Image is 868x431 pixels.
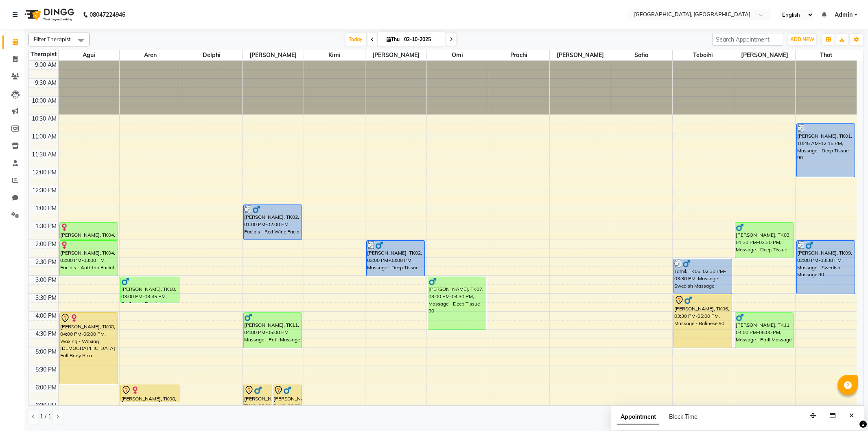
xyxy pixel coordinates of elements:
[30,150,58,159] div: 11:30 AM
[611,50,672,60] span: Sofia
[788,34,816,45] button: ADD NEW
[33,79,58,87] div: 9:30 AM
[735,223,793,258] div: [PERSON_NAME], TK03, 01:30 PM-02:30 PM, Massage - Deep Tissue
[60,223,118,240] div: [PERSON_NAME], TK04, 01:30 PM-02:00 PM, Waxing-Waxing Full Legs [DEMOGRAPHIC_DATA] reguler
[121,385,179,402] div: [PERSON_NAME], TK08, 06:00 PM-06:30 PM, Massage - Body Scrub
[385,36,402,42] span: Thu
[550,50,611,60] span: [PERSON_NAME]
[243,50,304,60] span: [PERSON_NAME]
[34,330,58,338] div: 4:30 PM
[797,241,855,294] div: [PERSON_NAME], TK09, 02:00 PM-03:30 PM, Massage - Swedish Massage 90
[427,50,488,60] span: Omi
[29,50,58,59] div: Therapist
[402,33,442,46] input: 2025-10-02
[244,385,272,420] div: [PERSON_NAME], TK12, 06:00 PM-07:00 PM, Massage - Lomi Lomi Massage 60 mins
[31,186,58,195] div: 12:30 PM
[674,259,732,294] div: Tamil, TK05, 02:30 PM-03:30 PM, Massage - Swedish Massage
[34,365,58,374] div: 5:30 PM
[712,33,783,46] input: Search Appointment
[21,3,77,26] img: logo
[735,313,793,348] div: [PERSON_NAME], TK11, 04:00 PM-05:00 PM, Massage - Potli Massage
[797,124,855,177] div: [PERSON_NAME], TK01, 10:45 AM-12:15 PM, Massage - Deep Tissue 90
[34,401,58,410] div: 6:30 PM
[60,313,118,384] div: [PERSON_NAME], TK08, 04:00 PM-06:00 PM, Waxing - Waxing [DEMOGRAPHIC_DATA] Full Body Rica
[181,50,242,60] span: Delphi
[796,50,857,60] span: Thot
[120,50,181,60] span: Aren
[34,240,58,248] div: 2:00 PM
[673,50,734,60] span: Teboihi
[30,132,58,141] div: 11:00 AM
[428,277,486,330] div: [PERSON_NAME], TK07, 03:00 PM-04:30 PM, Massage - Deep Tissue 90
[244,313,302,348] div: [PERSON_NAME], TK11, 04:00 PM-05:00 PM, Massage - Potli Massage
[617,410,659,424] span: Appointment
[33,61,58,69] div: 9:00 AM
[835,11,853,19] span: Admin
[488,50,549,60] span: Prachi
[30,114,58,123] div: 10:30 AM
[669,413,697,420] span: Block Time
[60,241,118,276] div: [PERSON_NAME], TK04, 02:00 PM-03:00 PM, Facials - Anti-tan Facial
[34,383,58,392] div: 6:00 PM
[30,97,58,105] div: 10:00 AM
[59,50,120,60] span: Agui
[90,3,125,26] b: 08047224946
[34,276,58,284] div: 3:00 PM
[31,168,58,177] div: 12:00 PM
[304,50,365,60] span: Kimi
[34,347,58,356] div: 5:00 PM
[734,50,795,60] span: [PERSON_NAME]
[34,258,58,266] div: 2:30 PM
[367,241,424,276] div: [PERSON_NAME], TK02, 02:00 PM-03:00 PM, Massage - Deep Tissue
[345,33,366,46] span: Today
[34,294,58,302] div: 3:30 PM
[40,412,51,421] span: 1 / 1
[244,205,302,240] div: [PERSON_NAME], TK02, 01:00 PM-02:00 PM, Facials - Red Wine Facial
[121,277,179,303] div: [PERSON_NAME], TK10, 03:00 PM-03:45 PM, Pedicure - Regular Pedicure
[674,295,732,348] div: [PERSON_NAME], TK06, 03:30 PM-05:00 PM, Massage - Balinese 90
[273,385,302,420] div: [PERSON_NAME], TK12, 06:00 PM-07:00 PM, Massage - Lomi Lomi Massage 60 mins
[34,312,58,320] div: 4:00 PM
[34,204,58,213] div: 1:00 PM
[790,36,814,42] span: ADD NEW
[365,50,426,60] span: [PERSON_NAME]
[34,222,58,231] div: 1:30 PM
[34,36,71,42] span: Filter Therapist
[834,398,860,423] iframe: chat widget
